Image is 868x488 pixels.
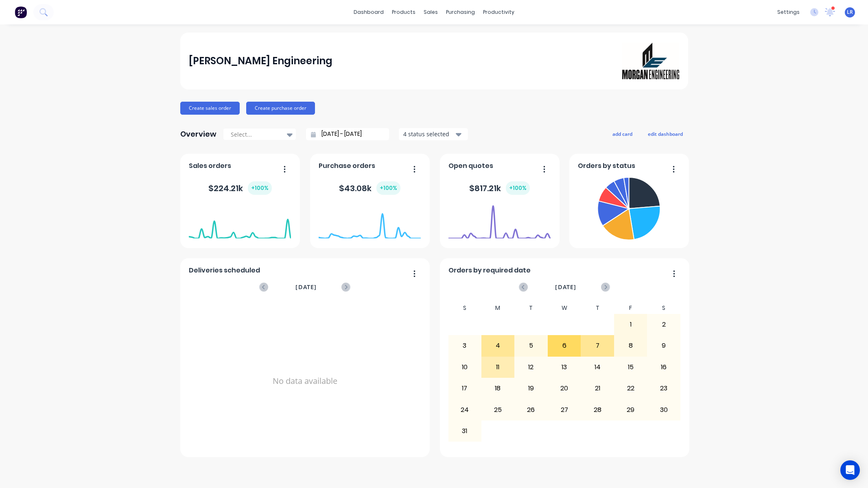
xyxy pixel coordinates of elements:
div: productivity [479,6,518,18]
div: 7 [581,335,614,356]
div: Open Intercom Messenger [840,460,860,480]
div: 11 [482,357,514,377]
span: Open quotes [448,161,493,171]
div: 30 [647,399,680,420]
div: 3 [448,335,481,356]
div: 2 [647,314,680,335]
img: Morgan Engineering [622,43,679,79]
div: 23 [647,378,680,399]
div: 12 [515,357,547,377]
span: Sales orders [189,161,231,171]
button: 4 status selected [399,128,468,140]
span: LR [847,9,853,16]
div: 22 [614,378,647,399]
button: edit dashboard [643,129,688,139]
div: S [647,302,680,314]
div: 17 [448,378,481,399]
div: 16 [647,357,680,377]
div: W [548,302,581,314]
div: 8 [614,335,647,356]
div: $ 817.21k [469,181,530,195]
span: Orders by required date [448,266,531,275]
div: 31 [448,421,481,441]
button: Create sales order [180,102,240,115]
span: Orders by status [578,161,635,171]
div: 14 [581,357,614,377]
span: [DATE] [555,283,576,292]
div: 26 [515,399,547,420]
div: 19 [515,378,547,399]
div: 15 [614,357,647,377]
div: 20 [548,378,581,399]
div: No data available [189,302,421,460]
div: + 100 % [376,181,400,195]
div: 9 [647,335,680,356]
div: 28 [581,399,614,420]
a: dashboard [350,6,388,18]
div: S [448,302,481,314]
button: add card [607,129,638,139]
img: Factory [15,6,27,18]
div: 4 [482,335,514,356]
div: 24 [448,399,481,420]
div: F [614,302,647,314]
div: [PERSON_NAME] Engineering [189,53,332,69]
div: M [481,302,515,314]
div: 21 [581,378,614,399]
div: settings [773,6,804,18]
button: Create purchase order [246,102,315,115]
div: products [388,6,420,18]
div: + 100 % [248,181,272,195]
span: [DATE] [295,283,317,292]
span: Purchase orders [319,161,375,171]
div: 6 [548,335,581,356]
div: $ 224.21k [208,181,272,195]
div: 13 [548,357,581,377]
div: purchasing [442,6,479,18]
div: 18 [482,378,514,399]
div: 10 [448,357,481,377]
div: 4 status selected [403,130,455,138]
div: T [581,302,614,314]
div: sales [420,6,442,18]
div: 1 [614,314,647,335]
div: 25 [482,399,514,420]
div: 29 [614,399,647,420]
div: Overview [180,126,216,142]
div: 27 [548,399,581,420]
div: $ 43.08k [339,181,400,195]
div: + 100 % [506,181,530,195]
div: 5 [515,335,547,356]
div: T [514,302,548,314]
